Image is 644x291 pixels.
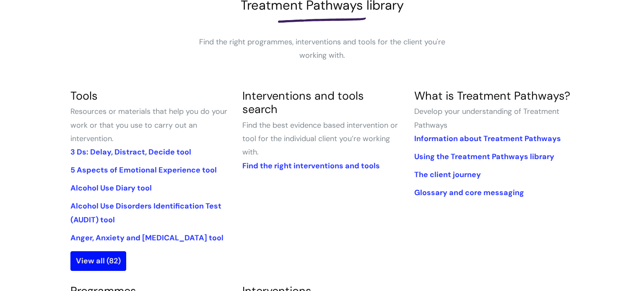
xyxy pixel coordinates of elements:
a: Alcohol Use Disorders Identification Test (AUDIT) tool [70,201,221,224]
a: Anger, Anxiety and [MEDICAL_DATA] tool [70,233,223,243]
span: Find the best evidence based intervention or tool for the individual client you’re working with. [242,120,398,157]
a: Glossary and core messaging [414,188,524,198]
a: Tools [70,88,98,103]
span: Resources or materials that help you do your work or that you use to carry out an intervention. [70,106,227,144]
a: Using the Treatment Pathways library [414,152,554,162]
span: Develop your understanding of Treatment Pathways [414,106,559,130]
a: Find the right interventions and tools [242,161,380,171]
p: Find the right programmes, interventions and tools for the client you're working with. [196,35,448,62]
a: Information about Treatment Pathways [414,134,561,144]
a: What is Treatment Pathways? [414,88,570,103]
a: Interventions and tools search [242,88,364,116]
a: 5 Aspects of Emotional Experience tool [70,165,217,175]
a: The client journey [414,170,481,180]
a: Alcohol Use Diary tool [70,183,152,193]
a: View all (82) [70,251,126,270]
a: 3 Ds: Delay, Distract, Decide tool [70,147,191,157]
